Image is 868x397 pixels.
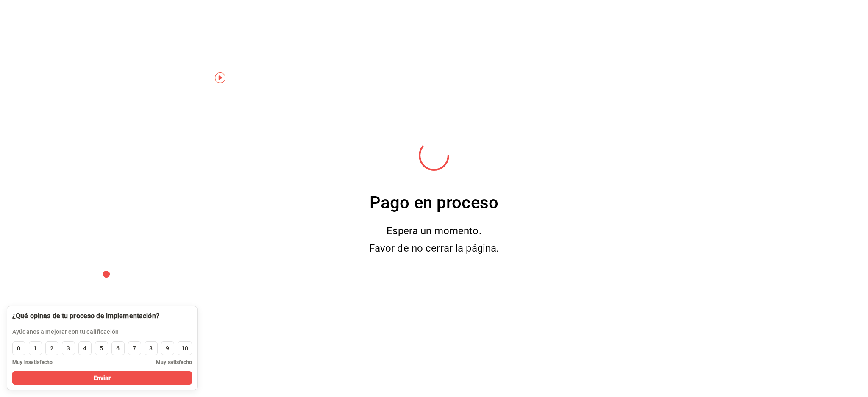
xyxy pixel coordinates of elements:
[17,344,20,353] div: 0
[166,344,169,353] div: 9
[94,374,111,383] span: Enviar
[50,344,53,353] div: 2
[149,344,153,353] div: 8
[83,344,86,353] div: 4
[369,222,499,257] div: Espera un momento. Favor de no cerrar la página.
[100,344,103,353] div: 5
[370,190,498,216] div: Pago en proceso
[67,344,70,353] div: 3
[181,344,188,353] div: 10
[12,328,159,336] p: Ayúdanos a mejorar con tu calificación
[133,344,136,353] div: 7
[116,344,120,353] div: 6
[12,311,159,321] div: ¿Qué opinas de tu proceso de implementación?
[12,358,53,366] span: Muy insatisfecho
[156,358,192,366] span: Muy satisfecho
[33,344,37,353] div: 1
[215,72,225,83] img: Tooltip marker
